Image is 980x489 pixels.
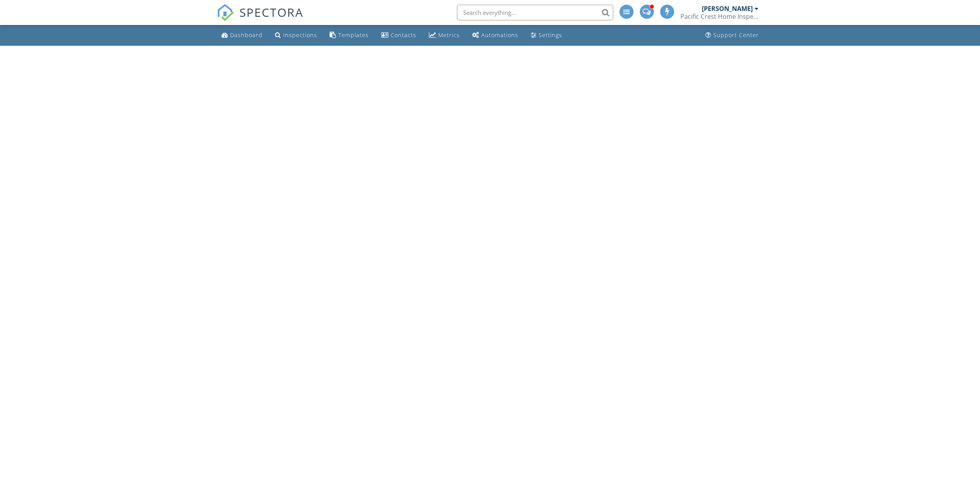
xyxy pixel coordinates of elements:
div: Contacts [391,31,416,39]
div: Settings [539,31,562,39]
div: Pacific Crest Home Inspections [680,13,759,20]
input: Search everything... [457,5,613,20]
div: Automations [481,31,518,39]
a: Contacts [378,28,419,43]
div: Dashboard [230,31,262,39]
a: Templates [327,28,372,43]
div: Templates [338,31,369,39]
div: Inspections [283,31,317,39]
div: [PERSON_NAME] [702,5,753,13]
a: Inspections [272,28,320,43]
img: The Best Home Inspection Software - Spectora [217,4,234,21]
a: Settings [528,28,565,43]
span: SPECTORA [239,4,303,20]
a: SPECTORA [217,11,303,27]
a: Dashboard [218,28,266,43]
div: Metrics [438,31,460,39]
div: Support Center [713,31,759,39]
a: Automations (Basic) [469,28,521,43]
a: Support Center [702,28,762,43]
a: Metrics [426,28,463,43]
